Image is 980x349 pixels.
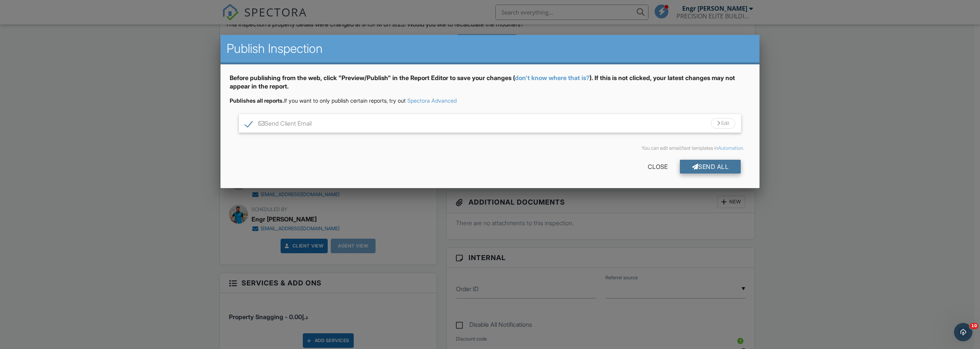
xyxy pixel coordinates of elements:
[635,160,680,174] div: Close
[970,323,978,329] span: 10
[230,97,284,104] strong: Publishes all reports.
[515,74,590,82] a: don't know where that is?
[245,120,312,129] label: Send Client Email
[407,97,457,104] a: Spectora Advanced
[236,145,744,151] div: You can edit email/text templates in .
[954,323,972,341] iframe: Intercom live chat
[230,97,406,104] span: If you want to only publish certain reports, try out
[711,118,735,129] div: Edit
[680,160,741,174] div: Send All
[230,74,750,97] div: Before publishing from the web, click "Preview/Publish" in the Report Editor to save your changes...
[227,41,753,56] h2: Publish Inspection
[718,145,743,151] a: Automation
